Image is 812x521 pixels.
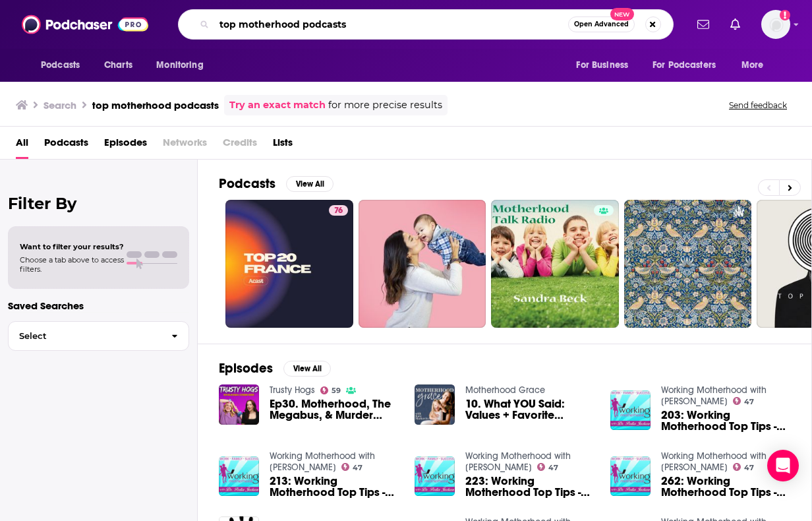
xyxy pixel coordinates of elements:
[567,53,645,78] button: open menu
[465,398,594,421] a: 10. What YOU Said: Values + Favorite Motherhood Podcasts
[156,56,203,75] span: Monitoring
[270,450,375,473] a: Working Motherhood with Dr. Portia Jackson
[104,132,147,159] a: Episodes
[270,475,399,498] a: 213: Working Motherhood Top Tips - Fashion
[219,175,275,192] h2: Podcasts
[163,132,207,159] span: Networks
[465,384,545,396] a: Motherhood Grace
[44,132,88,159] a: Podcasts
[225,200,353,328] a: 76
[286,176,333,192] button: View All
[32,53,97,78] button: open menu
[178,9,674,40] div: Search podcasts, credits, & more...
[761,10,790,39] img: User Profile
[767,450,799,481] div: Open Intercom Messenger
[219,360,331,377] a: EpisodesView All
[661,475,790,498] a: 262: Working Motherhood Top Tips - Gaining physical strength
[610,390,651,431] img: 203: Working Motherhood Top Tips - Sleep
[223,132,257,159] span: Credits
[273,132,293,159] a: Lists
[761,10,790,39] button: Show profile menu
[219,384,259,425] img: Ep30. Motherhood, The Megabus, & Murder Podcasts
[229,98,326,113] a: Try an exact match
[20,255,124,274] span: Choose a tab above to access filters.
[568,16,635,32] button: Open AdvancedNew
[780,10,790,20] svg: Add a profile image
[147,53,220,78] button: open menu
[43,99,76,111] h3: Search
[652,56,716,75] span: For Podcasters
[574,21,629,28] span: Open Advanced
[270,384,315,396] a: Trusty Hogs
[8,299,189,312] p: Saved Searches
[104,56,132,75] span: Charts
[16,132,28,159] a: All
[334,204,343,218] span: 76
[744,399,754,405] span: 47
[41,56,80,75] span: Podcasts
[9,332,161,340] span: Select
[219,175,333,192] a: PodcastsView All
[661,410,790,432] a: 203: Working Motherhood Top Tips - Sleep
[92,99,219,111] h3: top motherhood podcasts
[661,384,767,407] a: Working Motherhood with Dr. Portia Jackson
[465,450,571,473] a: Working Motherhood with Dr. Portia Jackson
[22,12,148,37] img: Podchaser - Follow, Share and Rate Podcasts
[415,456,455,497] img: 223: Working Motherhood Top Tips - Holiday Hacks
[537,463,559,471] a: 47
[465,475,594,498] a: 223: Working Motherhood Top Tips - Holiday Hacks
[548,465,558,471] span: 47
[320,386,341,394] a: 59
[219,456,259,497] img: 213: Working Motherhood Top Tips - Fashion
[219,360,273,377] h2: Episodes
[283,361,331,377] button: View All
[341,463,363,471] a: 47
[576,56,628,75] span: For Business
[8,194,189,213] h2: Filter By
[328,98,442,113] span: for more precise results
[610,8,634,20] span: New
[732,53,780,78] button: open menu
[415,384,455,425] img: 10. What YOU Said: Values + Favorite Motherhood Podcasts
[741,56,764,75] span: More
[329,205,348,216] a: 76
[733,397,755,405] a: 47
[733,463,755,471] a: 47
[610,456,651,497] img: 262: Working Motherhood Top Tips - Gaining physical strength
[96,53,140,78] a: Charts
[661,450,767,473] a: Working Motherhood with Dr. Portia Jackson
[725,100,791,111] button: Send feedback
[353,465,362,471] span: 47
[214,14,568,35] input: Search podcasts, credits, & more...
[644,53,735,78] button: open menu
[744,465,754,471] span: 47
[692,13,714,36] a: Show notifications dropdown
[332,388,341,394] span: 59
[725,13,745,36] a: Show notifications dropdown
[20,242,124,251] span: Want to filter your results?
[270,398,399,421] a: Ep30. Motherhood, The Megabus, & Murder Podcasts
[8,321,189,351] button: Select
[761,10,790,39] span: Logged in as saxton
